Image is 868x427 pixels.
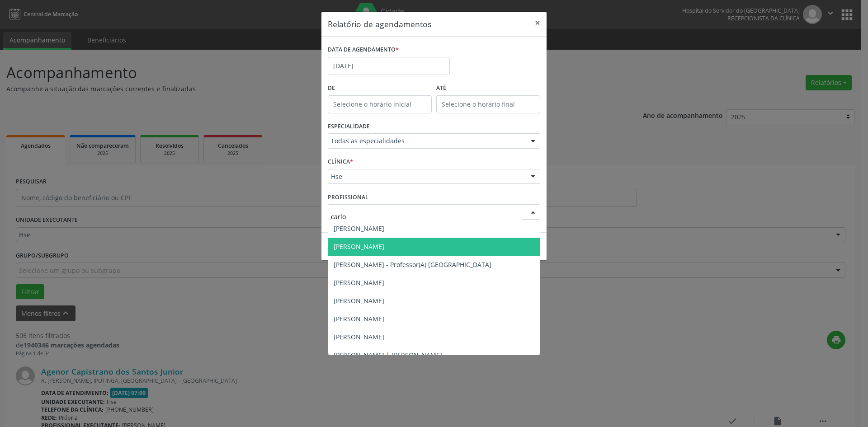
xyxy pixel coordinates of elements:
span: [PERSON_NAME] [334,242,384,251]
span: [PERSON_NAME] [334,333,384,341]
span: [PERSON_NAME] | [PERSON_NAME] [334,351,442,359]
label: PROFISSIONAL [328,190,368,204]
input: Selecione o horário final [436,95,540,113]
label: ESPECIALIDADE [328,120,370,134]
input: Selecione o horário inicial [328,95,432,113]
span: [PERSON_NAME] [334,296,384,305]
h5: Relatório de agendamentos [328,18,431,30]
span: [PERSON_NAME] - Professor(A) [GEOGRAPHIC_DATA] [334,260,491,269]
label: CLÍNICA [328,155,353,169]
label: DATA DE AGENDAMENTO [328,43,399,57]
span: Todas as especialidades [331,136,522,145]
label: De [328,81,432,95]
label: ATÉ [436,81,540,95]
span: [PERSON_NAME] [334,224,384,233]
button: Close [528,12,547,34]
span: Hse [331,172,522,181]
span: [PERSON_NAME] [334,314,384,323]
span: [PERSON_NAME] [334,278,384,287]
input: Selecione um profissional [331,207,522,225]
input: Selecione uma data ou intervalo [328,57,450,75]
